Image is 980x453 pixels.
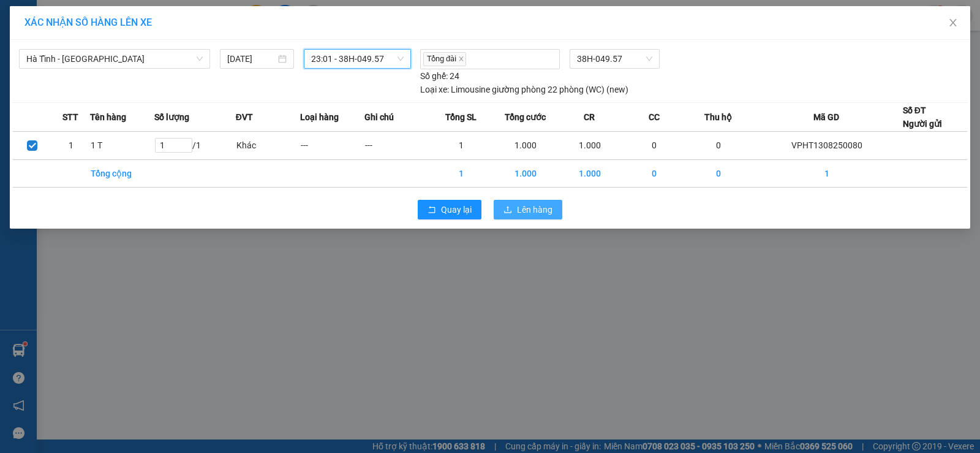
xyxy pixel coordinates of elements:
td: --- [364,131,429,159]
span: ĐVT [236,110,253,124]
td: 1 [429,131,493,159]
span: Lên hàng [517,203,552,216]
td: 1.000 [493,159,557,187]
span: close [458,56,464,62]
span: Tên hàng [90,110,126,124]
span: Loại hàng [300,110,339,124]
td: 1 [751,159,903,187]
td: 0 [687,131,751,159]
span: STT [62,110,78,124]
button: uploadLên hàng [494,200,562,219]
td: 0 [622,159,686,187]
td: 0 [622,131,686,159]
span: close [948,18,958,28]
span: XÁC NHẬN SỐ HÀNG LÊN XE [24,17,152,28]
td: 1 [51,131,90,159]
span: 23:01 - 38H-049.57 [311,50,404,68]
button: rollbackQuay lại [418,200,481,219]
span: Hà Tĩnh - Hà Nội [26,50,203,68]
span: Số ghế: [420,69,448,83]
td: VPHT1308250080 [751,131,903,159]
span: upload [503,205,512,215]
div: 24 [420,69,459,83]
span: Quay lại [441,203,472,216]
input: 13/08/2025 [227,52,276,66]
span: Tổng đài [423,52,466,66]
td: 1.000 [557,131,622,159]
td: 1 T [90,131,154,159]
span: 38H-049.57 [577,50,652,68]
span: Loại xe: [420,83,449,96]
span: CC [649,110,660,124]
span: rollback [428,205,436,215]
span: CR [584,110,595,124]
td: 0 [687,159,751,187]
span: Ghi chú [364,110,394,124]
div: Số ĐT Người gửi [903,104,942,131]
td: Tổng cộng [90,159,154,187]
td: / 1 [154,131,235,159]
button: Close [936,6,970,40]
td: 1.000 [493,131,557,159]
td: 1.000 [557,159,622,187]
td: Khác [236,131,300,159]
div: Limousine giường phòng 22 phòng (WC) (new) [420,83,628,96]
span: Số lượng [154,110,189,124]
span: Mã GD [813,110,839,124]
span: Tổng cước [505,110,546,124]
span: Tổng SL [445,110,477,124]
td: 1 [429,159,493,187]
td: --- [300,131,364,159]
span: Thu hộ [704,110,732,124]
